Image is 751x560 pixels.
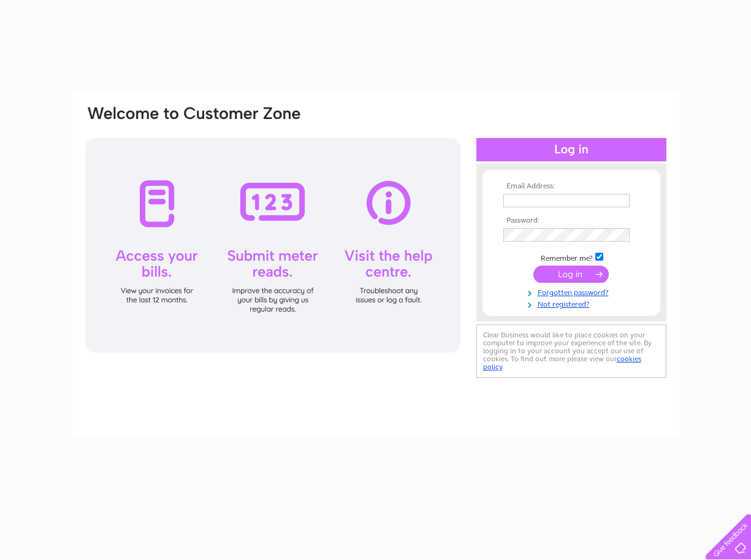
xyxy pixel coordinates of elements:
[533,266,609,283] input: Submit
[476,324,666,378] div: Clear Business would like to place cookies on your computer to improve your experience of the sit...
[503,286,642,297] a: Forgotten password?
[500,182,642,191] th: Email Address:
[500,251,642,263] td: Remember me?
[500,217,642,225] th: Password:
[483,355,641,371] a: cookies policy
[503,297,642,309] a: Not registered?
